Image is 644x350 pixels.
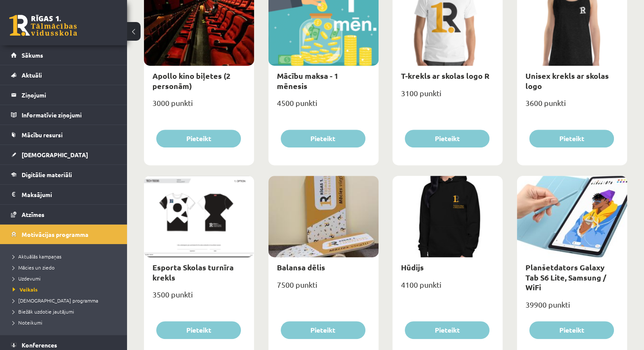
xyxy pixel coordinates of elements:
[144,287,254,308] div: 3500 punkti
[11,185,116,204] a: Maksājumi
[13,319,42,326] span: Noteikumi
[11,65,116,85] a: Aktuāli
[13,297,98,304] span: [DEMOGRAPHIC_DATA] programma
[281,130,365,147] button: Pieteikt
[13,264,55,271] span: Mācies un ziedo
[13,286,38,293] span: Veikals
[268,278,379,299] div: 7500 punkti
[13,308,74,315] span: Biežāk uzdotie jautājumi
[22,105,116,125] legend: Informatīvie ziņojumi
[401,262,424,272] a: Hūdijs
[392,278,503,299] div: 4100 punkti
[22,231,88,238] span: Motivācijas programma
[405,130,489,147] button: Pieteikt
[152,262,234,282] a: Esporta Skolas turnīra krekls
[11,165,116,184] a: Digitālie materiāli
[517,297,627,319] div: 39900 punkti
[281,321,365,339] button: Pieteikt
[525,262,606,292] a: Planšetdators Galaxy Tab S6 Lite, Samsung / WiFi
[277,71,338,90] a: Mācību maksa - 1 mēnesis
[11,105,116,125] a: Informatīvie ziņojumi
[152,71,230,90] a: Apollo kino biļetes (2 personām)
[11,225,116,244] a: Motivācijas programma
[22,185,116,204] legend: Maksājumi
[22,131,63,139] span: Mācību resursi
[529,130,614,147] button: Pieteikt
[401,71,489,81] a: T-krekls ar skolas logo R
[11,145,116,164] a: [DEMOGRAPHIC_DATA]
[11,125,116,144] a: Mācību resursi
[13,319,119,326] a: Noteikumi
[22,211,44,218] span: Atzīmes
[11,45,116,65] a: Sākums
[13,308,119,315] a: Biežāk uzdotie jautājumi
[22,71,42,79] span: Aktuāli
[529,321,614,339] button: Pieteikt
[13,264,119,271] a: Mācies un ziedo
[156,130,241,147] button: Pieteikt
[11,205,116,224] a: Atzīmes
[13,253,61,260] span: Aktuālās kampaņas
[11,85,116,105] a: Ziņojumi
[13,297,119,304] a: [DEMOGRAPHIC_DATA] programma
[517,96,627,117] div: 3600 punkti
[156,321,241,339] button: Pieteikt
[22,341,57,349] span: Konferences
[9,15,77,36] a: Rīgas 1. Tālmācības vidusskola
[22,51,43,59] span: Sākums
[13,286,119,293] a: Veikals
[22,171,72,178] span: Digitālie materiāli
[277,262,325,272] a: Balansa dēlis
[13,253,119,260] a: Aktuālās kampaņas
[144,96,254,117] div: 3000 punkti
[405,321,489,339] button: Pieteikt
[13,275,41,282] span: Uzdevumi
[268,96,379,117] div: 4500 punkti
[525,71,609,90] a: Unisex krekls ar skolas logo
[22,85,116,105] legend: Ziņojumi
[22,151,88,158] span: [DEMOGRAPHIC_DATA]
[13,275,119,282] a: Uzdevumi
[392,86,503,107] div: 3100 punkti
